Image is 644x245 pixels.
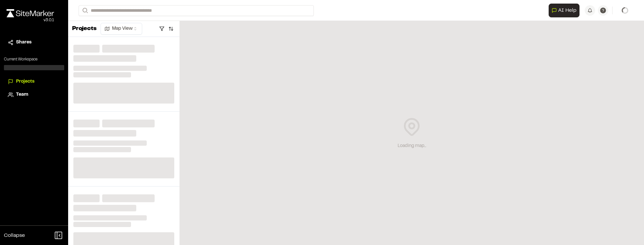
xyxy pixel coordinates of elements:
[549,4,579,17] button: Open AI Assistant
[72,24,97,33] p: Projects
[7,9,54,17] img: rebrand.png
[4,232,25,239] span: Collapse
[398,142,426,150] div: Loading map...
[8,39,60,46] a: Shares
[558,7,577,14] span: AI Help
[8,78,60,85] a: Projects
[8,91,60,98] a: Team
[79,5,90,16] button: Search
[16,91,28,98] span: Team
[16,78,34,85] span: Projects
[4,57,64,62] p: Current Workspace
[7,17,54,23] div: Oh geez...please don't...
[549,4,582,17] div: Open AI Assistant
[16,39,31,46] span: Shares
